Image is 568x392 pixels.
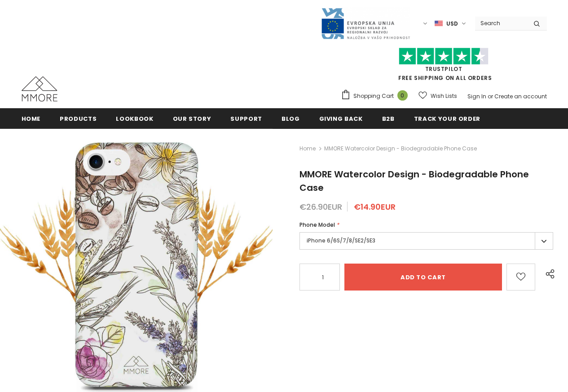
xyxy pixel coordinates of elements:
[418,88,457,104] a: Wish Lists
[299,232,553,250] label: iPhone 6/6S/7/8/SE2/SE3
[341,89,412,103] a: Shopping Cart 0
[173,108,211,128] a: Our Story
[299,201,342,212] span: €26.90EUR
[282,115,300,123] span: Blog
[344,264,502,291] input: Add to cart
[319,115,363,123] span: Giving back
[475,17,527,30] input: Search Site
[341,52,547,82] span: FREE SHIPPING ON ALL ORDERS
[22,76,57,101] img: MMORE Cases
[319,108,363,128] a: Giving back
[382,108,395,128] a: B2B
[354,201,396,212] span: €14.90EUR
[431,92,457,101] span: Wish Lists
[230,115,262,123] span: support
[299,168,529,194] span: MMORE Watercolor Design - Biodegradable Phone Case
[22,115,41,123] span: Home
[353,92,394,101] span: Shopping Cart
[446,19,458,28] span: USD
[399,48,489,65] img: Trust Pilot Stars
[435,20,443,27] img: USD
[414,115,480,123] span: Track your order
[230,108,262,128] a: support
[494,92,547,100] a: Create an account
[22,108,41,128] a: Home
[321,7,410,40] img: Javni Razpis
[467,92,486,100] a: Sign In
[321,19,410,27] a: Javni Razpis
[116,108,153,128] a: Lookbook
[173,115,211,123] span: Our Story
[324,143,477,154] span: MMORE Watercolor Design - Biodegradable Phone Case
[299,143,316,154] a: Home
[299,221,335,229] span: Phone Model
[60,108,97,128] a: Products
[282,108,300,128] a: Blog
[116,115,153,123] span: Lookbook
[397,90,408,101] span: 0
[382,115,395,123] span: B2B
[414,108,480,128] a: Track your order
[425,65,462,73] a: Trustpilot
[60,115,97,123] span: Products
[488,92,493,100] span: or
